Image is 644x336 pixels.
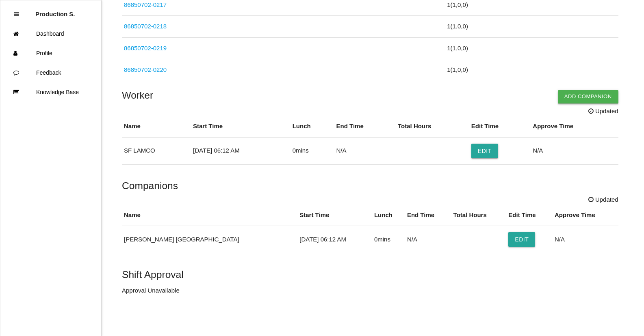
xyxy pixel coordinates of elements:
th: Name [122,116,191,137]
td: SF LAMCO [122,137,191,164]
th: Lunch [291,116,334,137]
td: [DATE] 06:12 AM [191,137,291,164]
a: Knowledge Base [0,82,101,102]
h5: Shift Approval [122,269,618,280]
a: 86850702-0219 [124,45,167,52]
td: 0 mins [291,137,334,164]
th: End Time [334,116,396,137]
a: Dashboard [0,24,101,43]
a: 86850702-0220 [124,66,167,73]
button: Edit [471,144,498,158]
td: N/A [405,226,451,253]
th: End Time [405,205,451,226]
td: 0 mins [372,226,405,253]
span: Updated [588,107,618,116]
th: Approve Time [531,116,618,137]
p: Approval Unavailable [122,286,618,295]
th: Name [122,205,297,226]
button: Add Companion [558,90,618,103]
th: Edit Time [506,205,553,226]
h4: Worker [122,90,618,101]
td: 1 ( 1 , 0 , 0 ) [445,37,618,59]
td: N/A [553,226,618,253]
p: Production Shifts [35,4,75,17]
td: N/A [334,137,396,164]
td: 1 ( 1 , 0 , 0 ) [445,59,618,81]
th: Edit Time [469,116,531,137]
a: 86850702-0217 [124,1,167,8]
h5: Companions [122,180,618,191]
th: Total Hours [451,205,507,226]
td: 1 ( 1 , 0 , 0 ) [445,16,618,38]
a: Feedback [0,63,101,82]
button: Edit [508,232,535,247]
span: Updated [588,195,618,205]
th: Start Time [297,205,372,226]
th: Start Time [191,116,291,137]
td: [PERSON_NAME] [GEOGRAPHIC_DATA] [122,226,297,253]
div: Close [14,4,19,24]
th: Approve Time [553,205,618,226]
th: Lunch [372,205,405,226]
a: Profile [0,43,101,63]
a: 86850702-0218 [124,23,167,30]
td: [DATE] 06:12 AM [297,226,372,253]
th: Total Hours [396,116,469,137]
td: N/A [531,137,618,164]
